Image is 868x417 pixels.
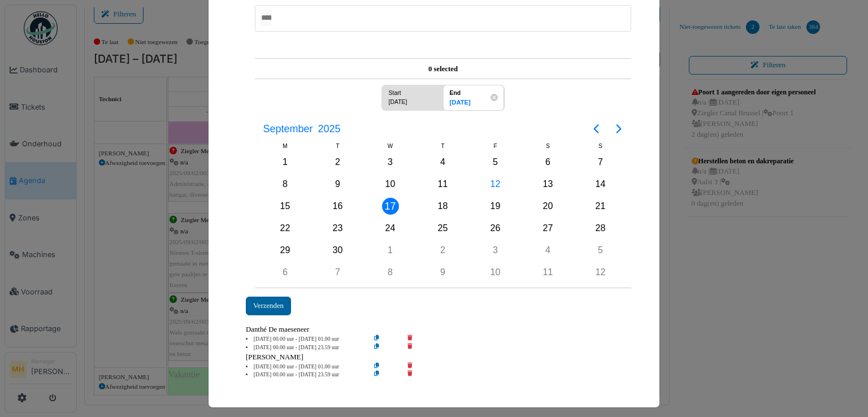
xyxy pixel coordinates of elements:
div: Thursday, September 11, 2025 [435,176,452,193]
input: GEEN [260,10,271,26]
li: [DATE] 00.00 uur - [DATE] 01.00 uur [240,363,370,371]
div: T [416,141,469,151]
div: F [469,141,522,151]
div: M [259,141,311,151]
div: Sunday, September 7, 2025 [592,154,609,171]
div: Wednesday, October 8, 2025 [382,264,399,281]
div: Wednesday, September 3, 2025 [382,154,399,171]
div: Monday, September 8, 2025 [277,176,294,193]
div: Saturday, September 20, 2025 [540,198,557,215]
li: [DATE] 00.00 uur - [DATE] 01.00 uur [240,335,370,344]
div: Tuesday, September 30, 2025 [329,242,346,259]
div: Wednesday, September 17, 2025 [382,198,399,215]
div: 0 selected [255,59,631,79]
div: Wednesday, October 1, 2025 [382,242,399,259]
div: Saturday, September 6, 2025 [540,154,557,171]
div: Danthé De maeseneer [246,324,622,335]
span: September [261,119,315,139]
div: Friday, September 19, 2025 [487,198,504,215]
div: Wednesday, September 24, 2025 [382,220,399,237]
div: Tuesday, September 16, 2025 [329,198,346,215]
div: Tuesday, September 23, 2025 [329,220,346,237]
div: End [446,85,492,98]
div: Saturday, October 4, 2025 [540,242,557,259]
button: September2025 [256,119,348,139]
div: T [311,141,364,151]
span: 2025 [315,119,343,139]
button: Previous page [585,118,607,140]
div: Friday, September 26, 2025 [487,220,504,237]
div: Thursday, September 18, 2025 [435,198,452,215]
div: Verzenden [246,297,291,315]
div: Thursday, September 4, 2025 [435,154,452,171]
div: Monday, October 6, 2025 [277,264,294,281]
div: S [522,141,574,151]
div: S [574,141,627,151]
div: Sunday, October 5, 2025 [592,242,609,259]
div: Friday, October 10, 2025 [487,264,504,281]
div: Monday, September 1, 2025 [277,154,294,171]
div: Saturday, September 13, 2025 [540,176,557,193]
div: Monday, September 22, 2025 [277,220,294,237]
div: Thursday, September 25, 2025 [435,220,452,237]
div: Saturday, October 11, 2025 [540,264,557,281]
div: Tuesday, September 9, 2025 [329,176,346,193]
li: [DATE] 00.00 uur - [DATE] 23.59 uur [240,344,370,352]
div: Tuesday, September 2, 2025 [329,154,346,171]
div: Today, Friday, September 12, 2025 [487,176,504,193]
div: Friday, September 5, 2025 [487,154,504,171]
div: Wednesday, September 10, 2025 [382,176,399,193]
div: Sunday, September 14, 2025 [592,176,609,193]
div: Start [385,85,431,98]
div: Saturday, September 27, 2025 [540,220,557,237]
div: Thursday, October 2, 2025 [435,242,452,259]
div: [PERSON_NAME] [246,352,622,363]
div: Thursday, October 9, 2025 [435,264,452,281]
div: Monday, September 15, 2025 [277,198,294,215]
div: Sunday, October 12, 2025 [592,264,609,281]
div: Sunday, September 28, 2025 [592,220,609,237]
div: Friday, October 3, 2025 [487,242,504,259]
div: [DATE] [385,98,431,110]
div: Sunday, September 21, 2025 [592,198,609,215]
button: Next page [607,118,630,140]
div: [DATE] [446,98,492,110]
div: Monday, September 29, 2025 [277,242,294,259]
div: Tuesday, October 7, 2025 [329,264,346,281]
li: [DATE] 00.00 uur - [DATE] 23.59 uur [240,371,370,379]
div: W [364,141,416,151]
